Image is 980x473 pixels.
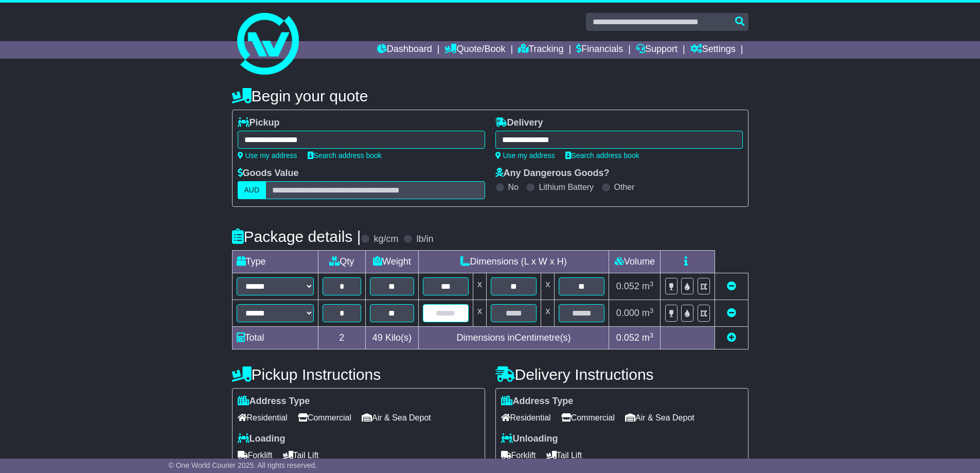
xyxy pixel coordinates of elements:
span: Tail Lift [546,447,582,463]
td: Type [232,251,318,273]
span: 0.052 [616,281,639,291]
a: Use my address [495,151,555,160]
h4: Begin your quote [232,87,749,104]
span: Air & Sea Depot [625,410,694,426]
span: Residential [238,410,288,426]
span: Air & Sea Depot [362,410,431,426]
a: Support [636,41,678,59]
td: x [541,273,555,300]
span: Commercial [561,410,615,426]
label: Unloading [501,433,558,445]
label: kg/cm [373,234,398,245]
td: Volume [609,251,661,273]
a: Financials [576,41,623,59]
label: Loading [238,433,286,445]
a: Settings [690,41,736,59]
td: Total [232,327,318,349]
span: m [642,281,654,291]
span: Forklift [501,447,536,463]
label: Delivery [495,117,543,129]
td: x [541,300,555,327]
a: Add new item [727,332,736,343]
span: m [642,332,654,343]
a: Tracking [518,41,563,59]
span: Residential [501,410,551,426]
sup: 3 [650,280,654,288]
label: AUD [238,181,266,199]
a: Remove this item [727,281,736,291]
td: Weight [366,251,419,273]
h4: Pickup Instructions [232,366,485,383]
span: © One World Courier 2025. All rights reserved. [169,461,317,469]
label: Address Type [501,396,574,407]
td: x [473,273,486,300]
td: 2 [318,327,366,349]
td: Dimensions (L x W x H) [418,251,609,273]
td: Dimensions in Centimetre(s) [418,327,609,349]
span: 0.000 [616,308,639,318]
span: Forklift [238,447,273,463]
label: lb/in [416,234,433,245]
label: Other [614,182,635,192]
a: Use my address [238,151,297,160]
a: Quote/Book [444,41,505,59]
a: Search address book [565,151,639,160]
label: Pickup [238,117,280,129]
td: Qty [318,251,366,273]
td: Kilo(s) [366,327,419,349]
a: Search address book [308,151,382,160]
span: Tail Lift [283,447,319,463]
label: Lithium Battery [539,182,594,192]
span: Commercial [298,410,351,426]
label: Goods Value [238,168,299,179]
h4: Delivery Instructions [495,366,749,383]
h4: Package details | [232,228,361,245]
label: Address Type [238,396,310,407]
span: m [642,308,654,318]
label: No [508,182,519,192]
span: 49 [372,332,383,343]
td: x [473,300,486,327]
sup: 3 [650,307,654,314]
a: Remove this item [727,308,736,318]
span: 0.052 [616,332,639,343]
sup: 3 [650,331,654,339]
a: Dashboard [377,41,432,59]
label: Any Dangerous Goods? [495,168,610,179]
